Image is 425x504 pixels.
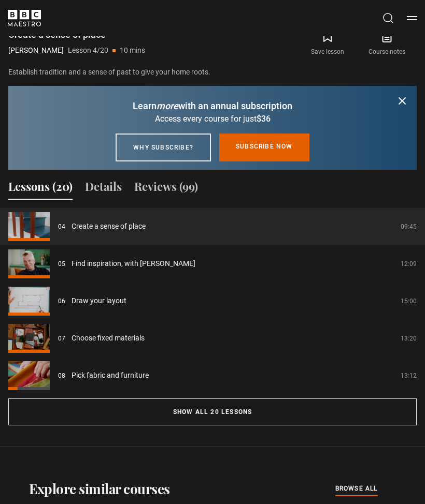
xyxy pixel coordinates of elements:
[257,114,271,124] span: $36
[85,178,122,200] button: Details
[68,45,108,56] p: Lesson 4/20
[8,178,73,200] button: Lessons (20)
[72,258,195,269] a: Find inspiration, with [PERSON_NAME]
[335,483,378,494] span: browse all
[72,221,146,232] a: Create a sense of place
[21,99,404,113] p: Learn with an annual subscription
[29,480,170,498] h2: Explore similar courses
[134,178,198,200] button: Reviews (99)
[407,13,417,23] button: Toggle navigation
[157,100,178,111] i: more
[335,483,378,495] a: browse all
[120,45,145,56] p: 10 mins
[72,295,126,306] a: Draw your layout
[21,113,404,125] p: Access every course for just
[298,28,357,58] button: Save lesson
[8,67,250,78] p: Establish tradition and a sense of past to give your home roots.
[116,134,211,161] a: Why subscribe?
[8,398,417,425] button: Show all 20 lessons
[72,333,145,344] a: Choose fixed materials
[219,134,309,161] a: Subscribe now
[72,370,149,381] a: Pick fabric and furniture
[358,28,417,58] a: Course notes
[8,10,41,26] svg: BBC Maestro
[8,45,64,56] p: [PERSON_NAME]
